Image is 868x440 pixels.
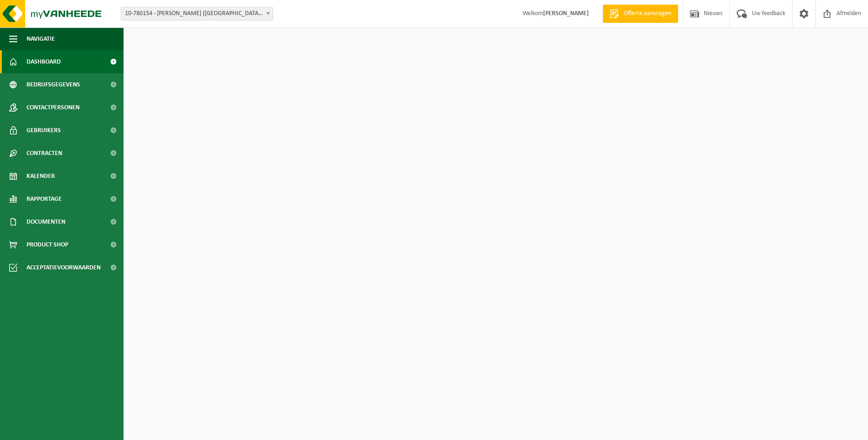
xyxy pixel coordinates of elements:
span: Kalender [27,165,55,188]
span: 10-780154 - ROYAL SANDERS (BELGIUM) BV - IEPER [121,7,273,21]
span: Contactpersonen [27,96,80,119]
span: Bedrijfsgegevens [27,73,80,96]
strong: [PERSON_NAME] [543,10,589,17]
span: Navigatie [27,27,55,50]
span: Rapportage [27,188,62,210]
span: Contracten [27,142,62,165]
span: Documenten [27,210,65,233]
span: Acceptatievoorwaarden [27,256,101,279]
span: 10-780154 - ROYAL SANDERS (BELGIUM) BV - IEPER [121,7,273,20]
span: Offerte aanvragen [621,9,674,18]
span: Gebruikers [27,119,61,142]
a: Offerte aanvragen [603,5,678,23]
span: Product Shop [27,233,68,256]
span: Dashboard [27,50,61,73]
